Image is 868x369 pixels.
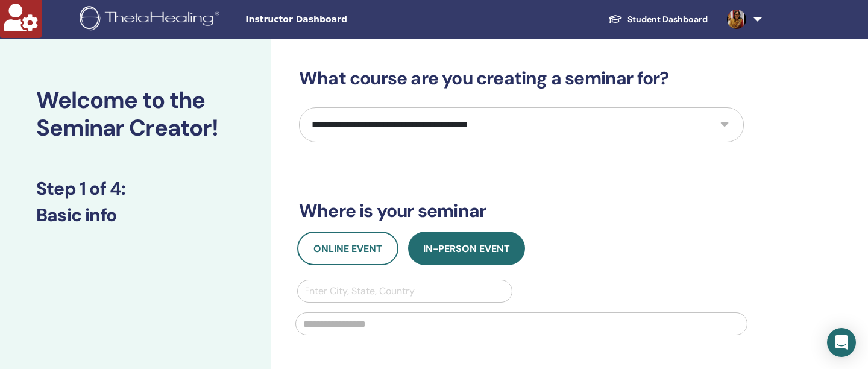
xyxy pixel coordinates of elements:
span: In-Person Event [423,242,510,255]
div: Open Intercom Messenger [827,328,856,357]
img: default.jpg [727,10,746,29]
a: Student Dashboard [599,8,717,31]
h3: What course are you creating a seminar for? [299,68,744,89]
h3: Basic info [36,204,235,226]
img: graduation-cap-white.svg [608,14,623,24]
img: logo.png [80,6,224,33]
h3: Step 1 of 4 : [36,178,235,200]
h2: Welcome to the Seminar Creator! [36,87,235,142]
span: Online Event [313,242,382,255]
button: Online Event [297,232,398,265]
h3: Where is your seminar [299,200,744,222]
span: Instructor Dashboard [245,13,426,26]
button: In-Person Event [408,232,525,265]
